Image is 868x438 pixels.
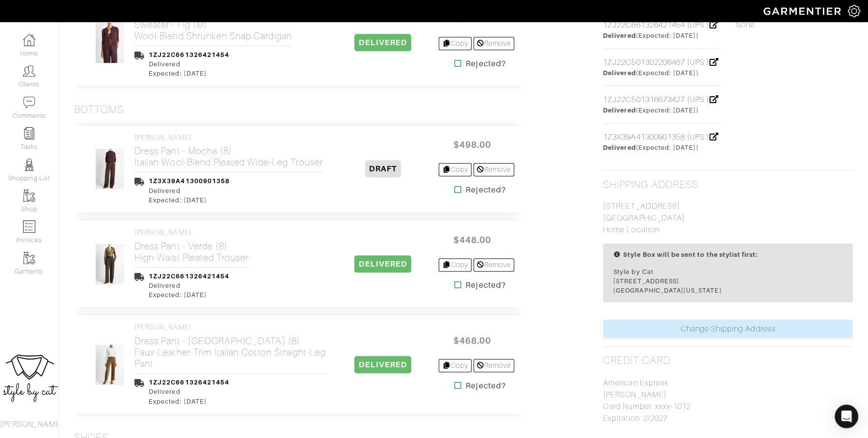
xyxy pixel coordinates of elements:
[95,22,125,63] img: yRLdbZjUyVMzFrWtzQMzv8hQ
[23,127,35,139] img: reminder-icon-8004d30b9f0a5d33ae49ab947aed9ed385cf756f9e5892f1edd6e32f2345188e.png
[23,252,35,264] img: garments-icon-b7da505a4dc4fd61783c78ac3ca0ef83fa9d6f193b1c9dc38574b1d14d53ca28.png
[149,177,230,185] a: 1Z3X39A41300901358
[149,290,229,300] div: Expected: [DATE]
[466,184,505,196] strong: Rejected?
[603,32,635,39] span: Delivered
[74,104,124,116] h3: Bottoms
[603,95,719,104] a: 1ZJ22C501316673427 (UPS )
[603,200,853,236] p: [STREET_ADDRESS] [GEOGRAPHIC_DATA] Home Location
[134,228,249,237] h4: [PERSON_NAME]
[134,241,249,263] h2: Dress Pant - Verde (8) High-Waist Pleated Trouser
[134,228,249,263] a: [PERSON_NAME] Dress Pant - Verde (8)High-Waist Pleated Trouser
[443,134,501,155] span: $498.00
[613,276,842,286] div: [STREET_ADDRESS]
[603,355,670,367] h2: Credit Card
[466,58,505,70] strong: Rejected?
[613,267,842,276] div: Style by Cat
[613,286,842,295] div: [GEOGRAPHIC_DATA][US_STATE]
[603,133,719,141] a: 1Z3X39A41300901358 (UPS )
[149,273,229,280] a: 1ZJ22C661326421454
[149,379,229,386] a: 1ZJ22C661326421454
[623,251,758,258] span: Style Box will be sent to the stylist first:
[603,320,853,338] a: Change Shipping Address
[149,387,229,396] div: Delivered
[149,51,229,58] a: 1ZJ22C661326421454
[603,69,635,77] span: Delivered
[603,179,698,191] h2: Shipping Address
[134,19,292,42] h2: Sweater - Fig (M) Wool-Blend Shrunken Snap Cardigan
[149,186,230,195] div: Delivered
[134,134,323,168] a: [PERSON_NAME] Dress Pant - Mocha (8)Italian Wool-Blend Pleated Wide-Leg Trouser
[354,34,411,51] span: DELIVERED
[23,34,35,46] img: dashboard-icon-dbcd8f5a0b271acd01030246c82b418ddd0df26cd7fceb0bd07c9910d44c42f6.png
[473,37,514,50] a: Remove
[603,106,720,115] div: (Expected: [DATE])
[23,65,35,77] img: clients-icon-6bae9207a08558b7cb47a8932f037763ab4055f8c8b6bfacd5dc20c3e0201464.png
[603,107,635,114] span: Delivered
[149,397,229,406] div: Expected: [DATE]
[466,380,505,392] strong: Rejected?
[603,144,635,151] span: Delivered
[95,344,125,385] img: 9E4bcicdrNsN5Zb648zoRnwi
[354,255,411,273] span: DELIVERED
[603,143,720,152] div: (Expected: [DATE])
[443,330,501,351] span: $468.00
[835,405,858,428] div: Open Intercom Messenger
[354,356,411,373] span: DELIVERED
[759,2,848,20] img: garmentier-logo-header-white-b43fb05a5012e4ada735d5af1a66efaba907eab6374d6393d1fbf88cb4ef424d.png
[95,148,125,190] img: 2zfW5rBLJAYAdNZMu4AAViG9
[23,220,35,233] img: orders-icon-0abe47150d42831381b5fb84f609e132dff9fe21cb692f30cb5eec754e2cba89.png
[149,281,229,290] div: Delivered
[149,59,229,69] div: Delivered
[95,244,125,285] img: KtguMSW55E55qgaJ83PtMPER
[603,377,853,424] p: American Express [PERSON_NAME] Card Number: xxxx-1012 Expiration: 2/2027
[23,96,35,109] img: comment-icon-a0a6a9ef722e966f86d9cbdc48e553b5cf19dbc54f86b18d962a5391bc8f6eb6.png
[134,7,292,42] a: [PERSON_NAME] Sweater - Fig (M)Wool-Blend Shrunken Snap Cardigan
[603,58,719,67] a: 1ZJ22C501302206467 (UPS )
[439,37,472,50] a: Copy
[365,160,401,177] span: DRAFT
[23,190,35,202] img: garments-icon-b7da505a4dc4fd61783c78ac3ca0ef83fa9d6f193b1c9dc38574b1d14d53ca28.png
[134,134,323,142] h4: [PERSON_NAME]
[23,159,35,171] img: stylists-icon-eb353228a002819b7ec25b43dbf5f0378dd9e0616d9560372ff212230b889e62.png
[848,5,860,17] img: gear-icon-white-bd11855cb880d31180b6d7d6211b90ccbf57a29d726f0c71d8c61bd08dd39cc2.png
[149,195,230,205] div: Expected: [DATE]
[439,359,472,372] a: Copy
[439,258,472,272] a: Copy
[134,323,327,331] h4: [PERSON_NAME]
[473,258,514,272] a: Remove
[134,323,327,369] a: [PERSON_NAME] Dress Pant - [GEOGRAPHIC_DATA] (8)Faux-Leather-Trim Italian Cotton Straight-Leg Pant
[439,163,472,176] a: Copy
[473,359,514,372] a: Remove
[149,69,229,78] div: Expected: [DATE]
[443,229,501,250] span: $448.00
[134,145,323,168] h2: Dress Pant - Mocha (8) Italian Wool-Blend Pleated Wide-Leg Trouser
[603,31,720,40] div: (Expected: [DATE])
[473,163,514,176] a: Remove
[603,21,719,29] a: 1ZJ22C661326421454 (UPS )
[728,5,860,153] div: None
[134,335,327,369] h2: Dress Pant - [GEOGRAPHIC_DATA] (8) Faux-Leather-Trim Italian Cotton Straight-Leg Pant
[603,68,720,78] div: (Expected: [DATE])
[466,279,505,291] strong: Rejected?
